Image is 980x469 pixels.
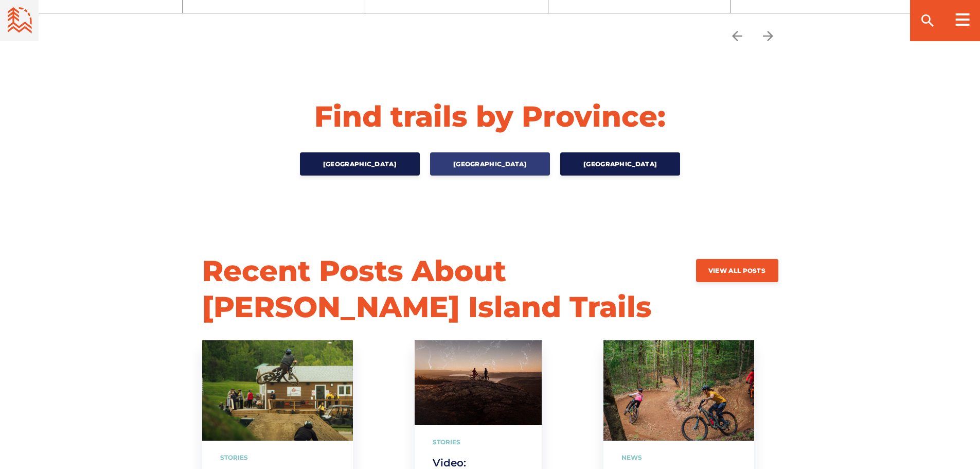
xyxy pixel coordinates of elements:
a: View all posts [696,259,778,282]
a: Stories [220,454,248,461]
a: [GEOGRAPHIC_DATA] [430,152,550,176]
a: News [621,454,642,461]
span: [GEOGRAPHIC_DATA] [453,160,527,168]
ion-icon: arrow forward [760,28,776,44]
ion-icon: search [919,12,936,29]
a: [GEOGRAPHIC_DATA] [300,152,420,176]
span: [GEOGRAPHIC_DATA] [323,160,397,168]
span: [GEOGRAPHIC_DATA] [583,160,657,168]
h2: Recent Posts About [PERSON_NAME] Island Trails [202,253,692,325]
a: [GEOGRAPHIC_DATA] [560,152,680,176]
img: MTB Atlantic Wentworth Mountain Biking Trails [603,340,754,441]
a: Stories [433,438,460,446]
span: View all posts [708,267,765,274]
ion-icon: arrow back [729,28,745,44]
h2: Find trails by Province: [202,98,778,134]
img: Micayla Gatto & Steffi Marth - Atlantic Canada Road Trip [415,340,542,425]
img: Mountain Bike Atlantic 2022 Summit & Festival - Sugarloaf Bike Park with Mark Matthews [202,340,353,441]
